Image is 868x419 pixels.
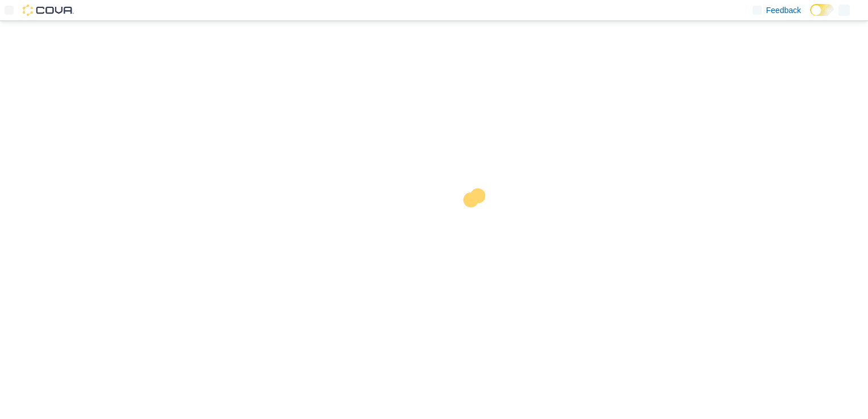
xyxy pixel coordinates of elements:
input: Dark Mode [810,4,834,16]
img: cova-loader [434,180,519,265]
span: Feedback [766,5,801,16]
span: Dark Mode [810,16,811,16]
img: Cova [23,5,74,16]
